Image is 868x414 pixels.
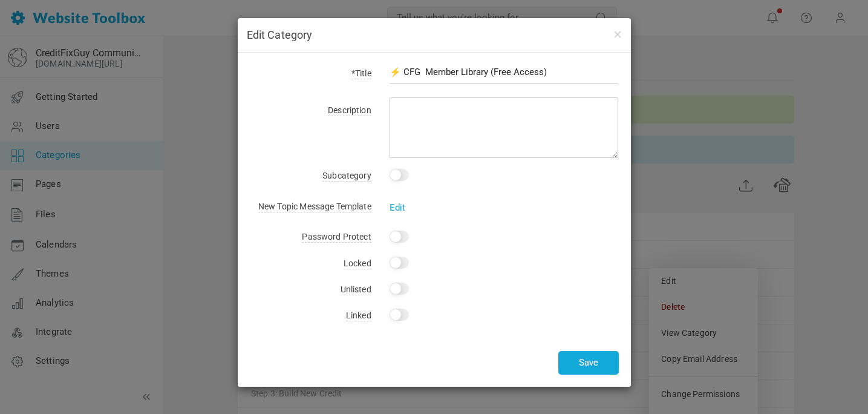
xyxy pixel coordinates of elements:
[344,258,371,269] span: Locked
[247,27,622,43] h4: Edit Category
[328,105,371,116] span: Description
[558,351,619,375] button: Save
[346,310,371,321] span: Linked
[341,284,371,295] span: Unlisted
[351,68,371,79] span: *Title
[390,202,406,213] a: Edit
[258,202,371,212] span: New Topic Message Template
[302,232,371,243] span: Password Protect
[322,171,371,182] span: Subcategory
